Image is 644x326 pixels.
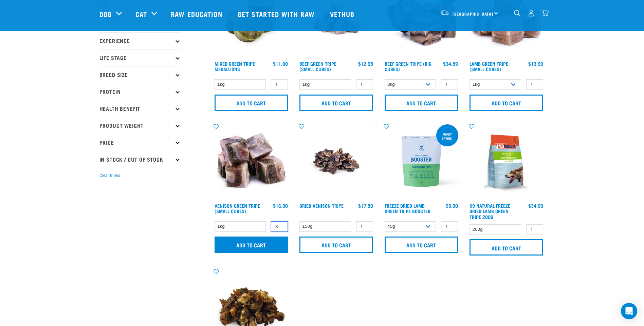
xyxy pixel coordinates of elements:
input: 1 [526,224,543,235]
a: Vethub [323,0,363,27]
img: K9 Square [468,123,545,200]
a: Get started with Raw [231,0,323,27]
a: Mixed Green Tripe Medallions [215,62,255,70]
img: van-moving.png [440,10,449,16]
a: Beef Green Tripe (Big Cubes) [385,62,431,70]
div: $11.90 [273,61,288,66]
div: Money saving! [436,129,458,143]
a: K9 Natural Freeze Dried Lamb Green Tripe 200g [470,204,510,218]
a: Venison Green Tripe (Small Cubes) [215,204,260,212]
input: 1 [356,221,373,232]
a: Freeze Dried Lamb Green Tripe Booster [385,204,430,212]
img: 1079 Green Tripe Venison 01 [213,123,290,200]
div: $13.99 [528,61,543,66]
img: home-icon@2x.png [541,9,549,17]
p: In Stock / Out Of Stock [99,151,181,168]
input: Add to cart [470,95,543,111]
a: Dog [99,9,112,19]
div: Open Intercom Messenger [621,303,637,319]
div: $12.95 [358,61,373,66]
input: Add to cart [299,237,373,253]
input: 1 [271,221,288,232]
input: Add to cart [215,95,288,111]
div: $16.90 [273,203,288,208]
a: Beef Green Tripe (Small Cubes) [299,62,336,70]
button: Clear filters [99,172,120,179]
input: 1 [356,79,373,90]
input: Add to cart [385,237,458,253]
div: $34.99 [528,203,543,208]
div: $17.50 [358,203,373,208]
a: Lamb Green Tripe (Small Cubes) [470,62,508,70]
div: $9.90 [446,203,458,208]
p: Health Benefit [99,100,181,117]
p: Price [99,134,181,151]
img: Dried Vension Tripe 1691 [298,123,375,200]
input: Add to cart [299,95,373,111]
img: user.png [528,9,535,17]
input: 1 [441,79,458,90]
a: Dried Venison Tripe [299,204,344,207]
p: Product Weight [99,117,181,134]
div: $34.59 [443,61,458,66]
input: 1 [441,221,458,232]
span: [GEOGRAPHIC_DATA] [453,13,494,15]
a: Cat [135,9,147,19]
a: Raw Education [164,0,231,27]
input: Add to cart [215,237,288,253]
p: Life Stage [99,49,181,66]
p: Experience [99,32,181,49]
p: Breed Size [99,66,181,83]
p: Protein [99,83,181,100]
input: Add to cart [470,239,543,256]
input: 1 [271,79,288,90]
img: home-icon-1@2x.png [514,10,520,16]
input: 1 [526,79,543,90]
img: Freeze Dried Lamb Green Tripe [383,123,460,200]
input: Add to cart [385,95,458,111]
